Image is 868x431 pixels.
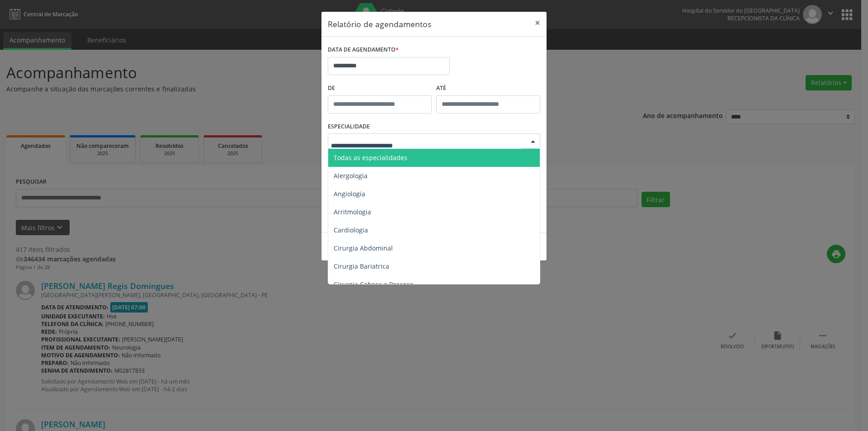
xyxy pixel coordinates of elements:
[334,189,365,198] span: Angiologia
[328,18,431,30] h5: Relatório de agendamentos
[328,43,399,57] label: DATA DE AGENDAMENTO
[328,120,370,134] label: ESPECIALIDADE
[334,171,368,180] span: Alergologia
[334,280,413,289] span: Cirurgia Cabeça e Pescoço
[328,81,432,95] label: De
[528,12,547,34] button: Close
[436,81,540,95] label: ATÉ
[334,262,389,270] span: Cirurgia Bariatrica
[334,244,393,252] span: Cirurgia Abdominal
[334,226,368,234] span: Cardiologia
[334,153,407,162] span: Todas as especialidades
[334,208,371,216] span: Arritmologia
